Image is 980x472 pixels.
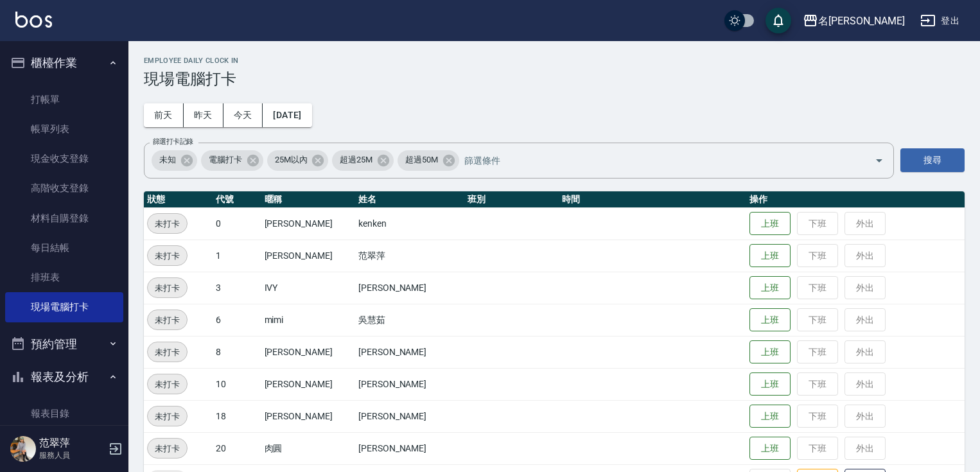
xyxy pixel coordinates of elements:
th: 操作 [746,191,965,208]
div: 超過25M [332,150,394,171]
td: 吳慧茹 [355,304,464,336]
td: [PERSON_NAME] [355,432,464,464]
button: 上班 [749,437,791,460]
button: 名[PERSON_NAME] [798,8,910,34]
a: 排班表 [5,263,123,292]
h2: Employee Daily Clock In [144,57,965,65]
td: IVY [261,272,355,304]
span: 未打卡 [148,410,187,423]
button: 前天 [144,103,184,127]
h3: 現場電腦打卡 [144,70,965,88]
button: 櫃檯作業 [5,46,123,80]
td: [PERSON_NAME] [355,336,464,368]
button: 上班 [749,405,791,428]
span: 未打卡 [148,217,187,231]
span: 未打卡 [148,313,187,327]
h5: 范翠萍 [39,437,105,450]
button: 上班 [749,340,791,364]
td: [PERSON_NAME] [261,207,355,240]
td: [PERSON_NAME] [355,368,464,400]
button: 報表及分析 [5,360,123,394]
th: 姓名 [355,191,464,208]
button: 上班 [749,276,791,300]
div: 25M以內 [267,150,329,171]
span: 電腦打卡 [201,153,250,166]
button: 上班 [749,212,791,236]
td: [PERSON_NAME] [355,272,464,304]
button: 上班 [749,308,791,332]
td: [PERSON_NAME] [261,240,355,272]
button: 搜尋 [900,148,965,172]
a: 現場電腦打卡 [5,292,123,322]
td: [PERSON_NAME] [261,400,355,432]
p: 服務人員 [39,450,105,461]
a: 每日結帳 [5,233,123,263]
button: 昨天 [184,103,223,127]
td: 肉圓 [261,432,355,464]
span: 未打卡 [148,281,187,295]
td: [PERSON_NAME] [261,368,355,400]
div: 電腦打卡 [201,150,263,171]
button: 登出 [915,9,965,33]
img: Person [10,436,36,462]
td: kenken [355,207,464,240]
span: 未打卡 [148,249,187,263]
td: 10 [213,368,261,400]
td: 20 [213,432,261,464]
a: 材料自購登錄 [5,204,123,233]
div: 未知 [152,150,197,171]
span: 25M以內 [267,153,315,166]
td: 3 [213,272,261,304]
td: 1 [213,240,261,272]
img: Logo [15,12,52,28]
button: [DATE] [263,103,311,127]
button: 預約管理 [5,328,123,361]
button: save [766,8,791,33]
th: 狀態 [144,191,213,208]
a: 帳單列表 [5,114,123,144]
th: 暱稱 [261,191,355,208]
td: 6 [213,304,261,336]
td: [PERSON_NAME] [261,336,355,368]
div: 名[PERSON_NAME] [818,13,905,29]
span: 超過50M [398,153,446,166]
a: 現金收支登錄 [5,144,123,173]
a: 報表目錄 [5,399,123,428]
button: Open [869,150,889,171]
span: 未打卡 [148,378,187,391]
span: 未知 [152,153,184,166]
td: [PERSON_NAME] [355,400,464,432]
td: 18 [213,400,261,432]
td: 8 [213,336,261,368]
div: 超過50M [398,150,459,171]
button: 上班 [749,244,791,268]
th: 代號 [213,191,261,208]
td: 0 [213,207,261,240]
th: 時間 [559,191,747,208]
button: 上班 [749,372,791,396]
span: 未打卡 [148,345,187,359]
a: 打帳單 [5,85,123,114]
span: 超過25M [332,153,380,166]
button: 今天 [223,103,263,127]
td: mimi [261,304,355,336]
th: 班別 [464,191,558,208]
span: 未打卡 [148,442,187,455]
input: 篩選條件 [461,149,852,171]
label: 篩選打卡記錄 [153,137,193,146]
a: 高階收支登錄 [5,173,123,203]
td: 范翠萍 [355,240,464,272]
